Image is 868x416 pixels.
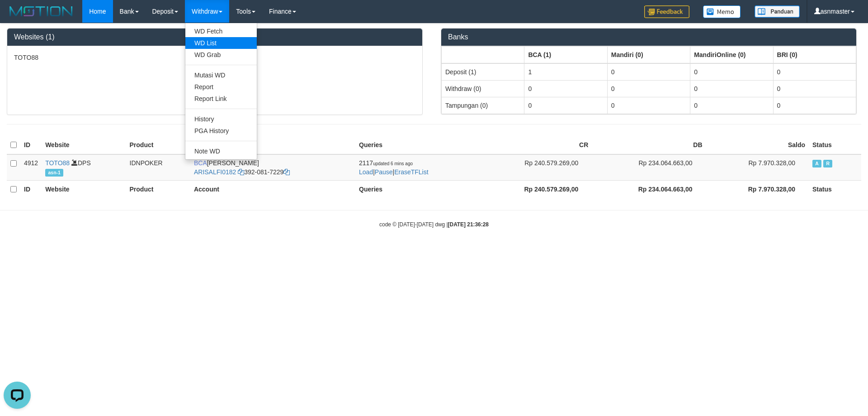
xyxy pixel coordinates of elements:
[126,180,190,198] th: Product
[524,80,607,97] td: 0
[448,221,489,228] strong: [DATE] 21:36:28
[14,33,415,41] h3: Websites (1)
[706,136,809,154] th: Saldo
[185,81,257,93] a: Report
[238,168,244,176] a: Copy ARISALFI0182 to clipboard
[14,53,415,62] p: TOTO88
[690,97,773,114] td: 0
[773,80,856,97] td: 0
[185,113,257,125] a: History
[809,180,861,198] th: Status
[690,63,773,81] td: 0
[185,49,257,61] a: WD Grab
[20,154,42,181] td: 4912
[185,37,257,49] a: WD List
[45,169,63,177] span: asn-1
[42,180,126,198] th: Website
[478,154,592,181] td: Rp 240.579.269,00
[194,159,207,167] span: BCA
[375,168,393,176] a: Pause
[442,80,524,97] td: Withdraw (0)
[823,160,832,167] span: Running
[190,180,355,198] th: Account
[185,145,257,157] a: Note WD
[703,5,741,18] img: Button%20Memo.svg
[607,63,690,81] td: 0
[394,168,428,176] a: EraseTFList
[773,63,856,81] td: 0
[185,125,257,137] a: PGA History
[126,154,190,181] td: IDNPOKER
[706,180,809,198] th: Rp 7.970.328,00
[359,159,429,176] span: | |
[755,5,800,18] img: panduan.png
[592,154,706,181] td: Rp 234.064.663,00
[355,136,478,154] th: Queries
[4,4,31,31] button: Open LiveChat chat widget
[355,180,478,198] th: Queries
[42,154,126,181] td: DPS
[185,25,257,37] a: WD Fetch
[690,46,773,63] th: Group: activate to sort column ascending
[706,154,809,181] td: Rp 7.970.328,00
[190,154,355,181] td: [PERSON_NAME] 392-081-7229
[190,136,355,154] th: Account
[359,159,413,167] span: 2117
[442,97,524,114] td: Tampungan (0)
[607,97,690,114] td: 0
[373,161,413,166] span: updated 6 mins ago
[478,180,592,198] th: Rp 240.579.269,00
[442,46,524,63] th: Group: activate to sort column ascending
[194,168,236,176] a: ARISALFI0182
[592,136,706,154] th: DB
[773,97,856,114] td: 0
[607,80,690,97] td: 0
[448,33,849,41] h3: Banks
[524,63,607,81] td: 1
[690,80,773,97] td: 0
[812,160,821,167] span: Active
[126,136,190,154] th: Product
[283,168,290,176] a: Copy 3920817229 to clipboard
[359,168,373,176] a: Load
[773,46,856,63] th: Group: activate to sort column ascending
[809,136,861,154] th: Status
[20,180,42,198] th: ID
[442,63,524,81] td: Deposit (1)
[524,46,607,63] th: Group: activate to sort column ascending
[592,180,706,198] th: Rp 234.064.663,00
[185,93,257,105] a: Report Link
[379,221,489,228] small: code © [DATE]-[DATE] dwg |
[607,46,690,63] th: Group: activate to sort column ascending
[20,136,42,154] th: ID
[45,159,70,167] a: TOTO88
[42,136,126,154] th: Website
[185,69,257,81] a: Mutasi WD
[478,136,592,154] th: CR
[644,5,689,18] img: Feedback.jpg
[524,97,607,114] td: 0
[7,5,75,18] img: MOTION_logo.png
